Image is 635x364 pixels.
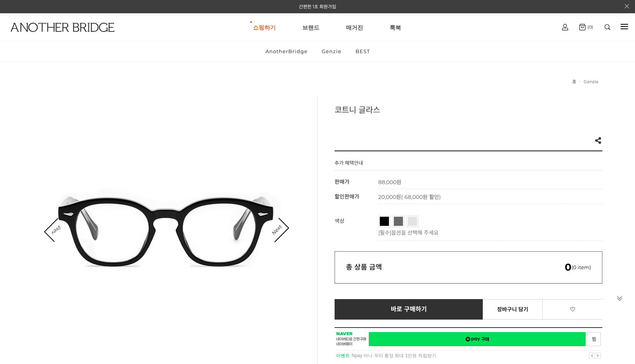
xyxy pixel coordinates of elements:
[562,24,568,30] img: cart
[335,299,483,320] a: 바로 구매하기
[335,193,359,200] span: 할인판매가
[408,217,444,221] span: 투명그레이
[392,215,404,227] li: 투톤블랙
[406,215,419,227] li: 투명그레이
[378,228,599,236] p: [필수]
[390,14,401,41] a: 룩북
[299,4,336,9] a: 간편한 1초 회원가입
[391,306,427,313] span: 바로 구매하기
[584,79,599,84] a: Genzie
[4,23,99,50] a: logo
[336,353,350,358] strong: 이벤트
[394,217,403,226] a: 투톤블랙
[253,14,276,41] a: 쇼핑하기
[378,215,390,227] li: 블랙
[335,159,363,170] h4: 추가 혜택안내
[349,41,376,61] a: BEST
[265,218,288,242] a: Next
[587,332,601,346] a: 새창
[565,261,572,273] em: 0
[346,14,363,41] a: 매거진
[335,178,349,185] span: 판매가
[391,229,439,236] span: 옵션을 선택해 주세요
[380,217,403,221] span: 블랙
[565,264,591,270] span: (0 item)
[394,217,426,221] span: 투톤블랙
[33,96,300,364] img: 518595b36812f3edd1e64753dc3d1f63.jpg
[315,41,348,61] a: Genzie
[346,263,382,271] strong: 총 상품 금액
[335,104,602,115] h3: 코트니 글라스
[45,218,68,241] a: Prev
[401,194,441,200] span: ( 68,000원 할인)
[483,299,543,320] a: 장바구니 담기
[352,353,436,358] a: Npay 머니 우리 통장 최대 1만원 적립받기
[579,24,586,30] img: cart
[579,24,593,30] a: (0)
[605,24,610,30] img: search
[335,211,378,241] th: 색상
[378,194,441,200] span: 20,000원
[11,23,114,32] img: logo
[408,217,417,226] a: 투명그레이
[302,14,319,41] a: 브랜드
[259,41,314,61] a: AnotherBridge
[586,24,593,30] span: (0)
[380,217,389,226] a: 블랙
[572,79,576,84] a: 홈
[369,332,586,346] a: 새창
[378,179,401,186] strong: 88,000원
